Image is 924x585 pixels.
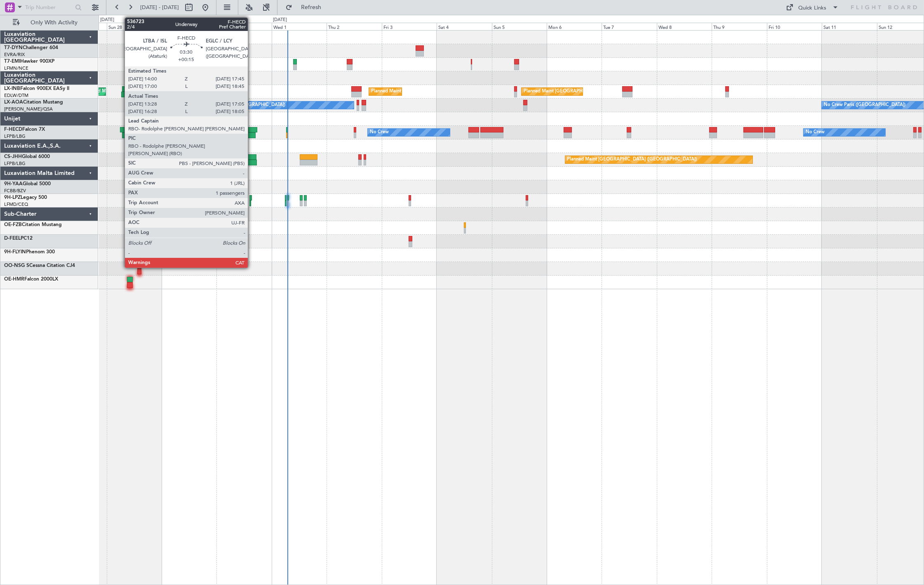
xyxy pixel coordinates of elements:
span: LX-INB [4,86,20,91]
div: [DATE] [273,17,287,24]
span: D-FEEL [4,236,21,241]
span: Refresh [294,5,329,10]
div: Planned Maint [GEOGRAPHIC_DATA] ([GEOGRAPHIC_DATA]) [524,85,654,98]
div: Sat 4 [437,23,491,30]
div: Fri 10 [767,23,822,30]
span: 9H-LPZ [4,195,21,200]
a: [PERSON_NAME]/QSA [4,106,53,112]
div: Mon 6 [547,23,602,30]
a: LFPB/LBG [4,160,26,167]
a: EVRA/RIX [4,52,25,58]
span: 9H-FLYIN [4,250,26,255]
span: 9H-YAA [4,182,23,186]
a: LX-AOACitation Mustang [4,100,63,105]
a: FCBB/BZV [4,188,26,194]
a: LX-INBFalcon 900EX EASy II [4,86,69,91]
span: T7-EMI [4,59,20,64]
span: Only With Activity [21,20,87,26]
div: [DATE] [100,17,114,24]
div: Thu 2 [327,23,381,30]
a: 9H-FLYINPhenom 300 [4,250,55,255]
span: F-HECD [4,127,22,132]
span: [DATE] - [DATE] [140,4,179,11]
a: OE-HMRFalcon 2000LX [4,277,58,282]
a: LFPB/LBG [4,133,26,139]
div: No Crew Paris ([GEOGRAPHIC_DATA]) [824,99,905,111]
a: LFMN/NCE [4,65,28,71]
a: EDLW/DTM [4,92,28,99]
span: OE-FZB [4,222,22,227]
a: 9H-YAAGlobal 5000 [4,182,51,186]
div: Mon 29 [162,23,216,30]
button: Only With Activity [9,16,89,29]
div: No Crew [806,126,825,139]
div: Planned Maint [GEOGRAPHIC_DATA] [371,85,450,98]
button: Quick Links [782,1,843,14]
a: OE-FZBCitation Mustang [4,222,62,227]
div: Quick Links [799,4,827,12]
div: Tue 7 [602,23,656,30]
span: LX-AOA [4,100,23,105]
a: LFMD/CEQ [4,201,28,208]
a: CS-JHHGlobal 6000 [4,154,50,159]
div: Wed 8 [657,23,712,30]
div: Wed 1 [272,23,327,30]
div: Planned Maint [GEOGRAPHIC_DATA] ([GEOGRAPHIC_DATA]) [567,153,697,166]
span: OE-HMR [4,277,24,282]
a: 9H-LPZLegacy 500 [4,195,47,200]
div: Sat 11 [822,23,877,30]
a: D-FEELPC12 [4,236,33,241]
button: Refresh [282,1,331,14]
a: F-HECDFalcon 7X [4,127,45,132]
div: No Crew Antwerp ([GEOGRAPHIC_DATA]) [196,99,285,111]
div: Thu 9 [712,23,766,30]
div: Sun 5 [492,23,547,30]
span: T7-DYN [4,45,23,50]
div: No Crew [370,126,389,139]
input: Trip Number [25,1,73,14]
a: OO-NSG SCessna Citation CJ4 [4,263,75,268]
div: Sun 28 [107,23,162,30]
span: CS-JHH [4,154,22,159]
a: T7-DYNChallenger 604 [4,45,58,50]
a: T7-EMIHawker 900XP [4,59,54,64]
div: Fri 3 [382,23,437,30]
span: OO-NSG S [4,263,29,268]
div: Tue 30 [216,23,271,30]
